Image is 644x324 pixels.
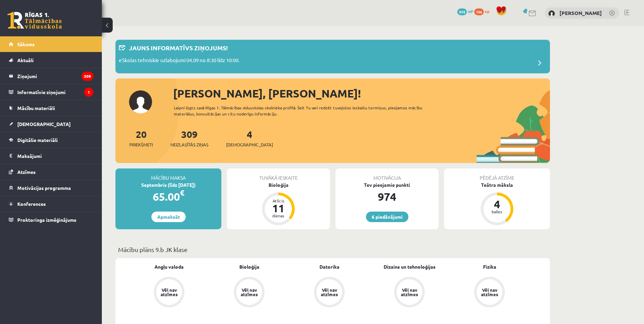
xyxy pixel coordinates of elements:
div: Atlicis [268,199,289,203]
span: Aktuāli [17,57,34,63]
a: Bioloģija [239,263,259,270]
div: Vēl nav atzīmes [320,288,339,296]
a: Aktuāli [9,52,93,68]
div: Vēl nav atzīmes [400,288,419,296]
p: eSkolas tehniskie uzlabojumi 04.09 no 8:30 līdz 10:00. [119,56,240,66]
div: Motivācija [335,168,439,181]
div: Tev pieejamie punkti [335,181,439,188]
a: 4[DEMOGRAPHIC_DATA] [226,128,273,148]
span: Sākums [17,41,35,47]
span: Atzīmes [17,169,36,175]
div: 11 [268,203,289,214]
a: Vēl nav atzīmes [289,277,369,309]
a: Teātra māksla 4 balles [444,181,550,226]
span: Konferences [17,201,46,207]
div: Laipni lūgts savā Rīgas 1. Tālmācības vidusskolas skolnieka profilā. Šeit Tu vari redzēt tuvojošo... [174,105,435,117]
a: Mācību materiāli [9,100,93,116]
span: [DEMOGRAPHIC_DATA] [226,141,273,148]
p: Mācību plāns 9.b JK klase [118,245,547,254]
span: Digitālie materiāli [17,137,58,143]
a: Apmaksāt [151,212,186,222]
span: xp [485,8,489,14]
a: 20Priekšmeti [129,128,153,148]
a: [PERSON_NAME] [559,10,602,16]
legend: Ziņojumi [17,68,93,84]
div: 974 [335,188,439,205]
a: [DEMOGRAPHIC_DATA] [9,116,93,132]
img: Dmitrijs Poļakovs [548,10,555,17]
a: Angļu valoda [154,263,184,270]
a: 974 mP [457,8,473,14]
div: Tuvākā ieskaite [227,168,330,181]
a: 196 xp [474,8,493,14]
a: 309Neizlasītās ziņas [170,128,208,148]
span: Proktoringa izmēģinājums [17,217,76,223]
a: Bioloģija Atlicis 11 dienas [227,181,330,226]
div: balles [487,210,507,214]
div: Pēdējā atzīme [444,168,550,181]
div: Vēl nav atzīmes [480,288,499,296]
div: Bioloģija [227,181,330,188]
a: Maksājumi [9,148,93,164]
a: Datorika [319,263,339,270]
p: Jauns informatīvs ziņojums! [129,43,228,52]
div: 4 [487,199,507,210]
div: 65.00 [115,188,221,205]
span: [DEMOGRAPHIC_DATA] [17,121,71,127]
a: Digitālie materiāli [9,132,93,148]
span: Neizlasītās ziņas [170,141,208,148]
div: Vēl nav atzīmes [160,288,179,296]
a: Dizains un tehnoloģijas [384,263,436,270]
span: € [180,188,184,198]
i: 309 [81,72,93,81]
a: Fizika [483,263,496,270]
a: Jauns informatīvs ziņojums! eSkolas tehniskie uzlabojumi 04.09 no 8:30 līdz 10:00. [119,43,547,70]
a: Rīgas 1. Tālmācības vidusskola [7,12,62,29]
div: Mācību maksa [115,168,221,181]
span: Motivācijas programma [17,185,71,191]
div: Vēl nav atzīmes [240,288,259,296]
div: [PERSON_NAME], [PERSON_NAME]! [173,85,550,102]
legend: Informatīvie ziņojumi [17,84,93,100]
div: Septembris (līdz [DATE]) [115,181,221,188]
a: Atzīmes [9,164,93,180]
span: 974 [457,8,467,15]
a: 6 piedāvājumi [366,212,408,222]
a: Sākums [9,36,93,52]
div: dienas [268,214,289,218]
a: Motivācijas programma [9,180,93,196]
a: Informatīvie ziņojumi1 [9,84,93,100]
a: Konferences [9,196,93,212]
a: Vēl nav atzīmes [369,277,449,309]
a: Ziņojumi309 [9,68,93,84]
span: mP [468,8,473,14]
legend: Maksājumi [17,148,93,164]
div: Teātra māksla [444,181,550,188]
span: Mācību materiāli [17,105,55,111]
i: 1 [84,88,93,97]
a: Proktoringa izmēģinājums [9,212,93,228]
a: Vēl nav atzīmes [209,277,289,309]
a: Vēl nav atzīmes [129,277,209,309]
span: Priekšmeti [129,141,153,148]
span: 196 [474,8,484,15]
a: Vēl nav atzīmes [449,277,530,309]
